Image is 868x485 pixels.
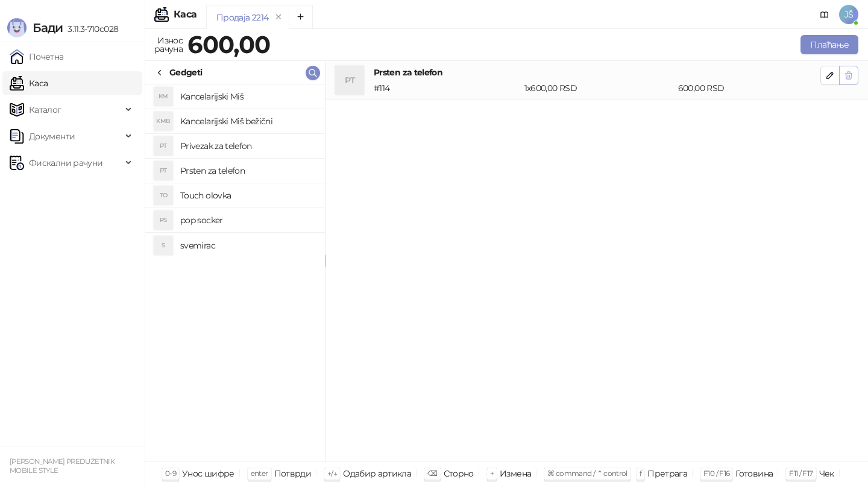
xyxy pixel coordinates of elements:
a: Почетна [10,45,64,69]
h4: Kancelarijski Miš bežični [180,112,315,131]
div: Одабир артикла [343,466,411,481]
div: S [154,236,173,255]
button: Add tab [289,5,313,29]
h4: pop socker [180,211,315,230]
span: ↑/↓ [327,469,337,478]
span: Документи [29,124,75,148]
h4: Touch olovka [180,186,315,205]
div: 600,00 RSD [676,81,823,95]
span: Каталог [29,98,61,122]
button: Плаћање [800,35,858,54]
div: PT [154,136,173,156]
span: 3.11.3-710c028 [63,24,118,34]
h4: Kancelarijski Miš [180,87,315,106]
a: Документација [815,5,834,24]
small: [PERSON_NAME] PREDUZETNIK MOBILE STYLE [10,457,115,475]
h4: Prsten za telefon [374,66,820,79]
div: Каса [174,10,197,19]
div: KMB [154,112,173,131]
span: + [490,469,494,478]
span: enter [251,469,268,478]
div: Унос шифре [182,466,234,481]
span: Фискални рачуни [29,151,102,175]
div: KM [154,87,173,106]
div: Потврди [274,466,312,481]
span: Бади [33,21,63,35]
img: Logo [7,18,27,37]
div: Измена [500,466,531,481]
div: Претрага [647,466,687,481]
span: JŠ [839,5,858,24]
div: Сторно [444,466,474,481]
div: Чек [819,466,834,481]
span: ⌘ command / ⌃ control [547,469,627,478]
span: f [640,469,641,478]
h4: svemirac [180,236,315,255]
div: TO [154,186,173,205]
span: ⌫ [427,469,437,478]
div: # 114 [371,81,522,95]
div: PT [335,66,364,95]
div: Готовина [735,466,773,481]
div: PS [154,211,173,230]
div: PT [154,161,173,180]
button: remove [271,12,286,22]
h4: Privezak za telefon [180,136,315,156]
span: F11 / F17 [789,469,813,478]
div: Gedgeti [169,66,203,79]
div: Продаја 2214 [216,11,268,24]
span: 0-9 [165,469,176,478]
a: Каса [10,71,48,95]
strong: 600,00 [187,30,270,59]
div: grid [145,84,325,461]
h4: Prsten za telefon [180,161,315,180]
div: Износ рачуна [152,33,185,57]
span: F10 / F16 [703,469,729,478]
div: 1 x 600,00 RSD [522,81,676,95]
